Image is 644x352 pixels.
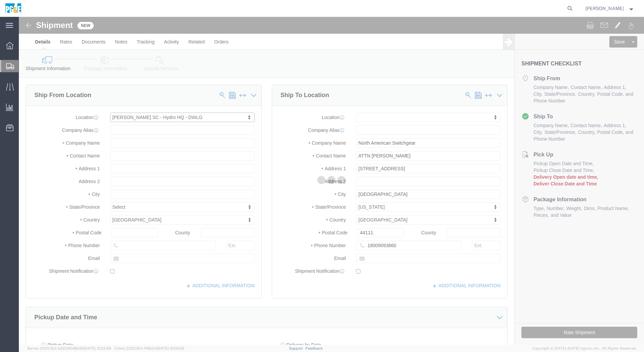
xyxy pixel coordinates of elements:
[289,346,306,350] a: Support
[305,346,323,350] a: Feedback
[114,346,184,350] span: Client: 2025.19.0-1f462a1
[532,346,636,351] span: Copyright © [DATE]-[DATE] Agistix Inc., All Rights Reserved
[585,5,624,12] span: Sarah Johnson
[5,3,22,13] img: logo
[157,346,184,350] span: [DATE] 10:06:59
[84,346,111,350] span: [DATE] 10:22:58
[585,4,635,12] button: [PERSON_NAME]
[27,346,111,350] span: Server: 2025.19.0-b9208248b56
